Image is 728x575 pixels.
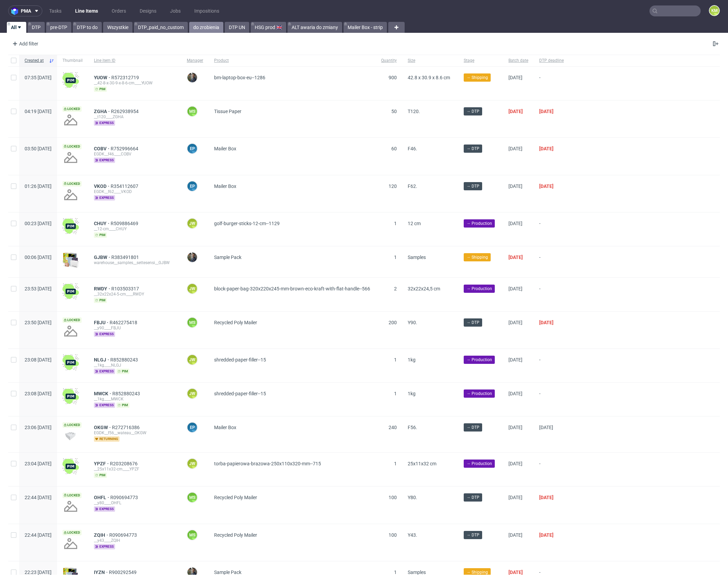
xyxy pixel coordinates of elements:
span: → Production [466,391,492,397]
span: → DTP [466,424,479,430]
img: wHgJFi1I6lmhQAAAABJRU5ErkJggg== [62,218,79,234]
span: 32x22x24,5 cm [408,286,440,291]
span: 00:23 [DATE] [25,221,52,226]
span: FBJU [94,320,110,325]
span: 100 [389,495,397,500]
span: R203208676 [110,461,139,466]
span: [DATE] [508,570,523,575]
span: 04:19 [DATE] [25,109,52,114]
a: YPZF [94,461,110,466]
a: R572312719 [111,75,140,80]
span: RWDY [94,286,111,291]
a: DTP to do [73,22,102,33]
a: R090694773 [110,495,139,500]
span: Locked [62,422,82,428]
span: express [94,544,115,549]
span: R090694773 [109,532,138,538]
span: 900 [389,75,397,80]
span: → Shipping [466,74,488,81]
div: EGDK__f56__wateau__OKGW [94,430,176,436]
span: - [539,391,564,408]
a: R383491801 [111,255,140,260]
span: pim [94,86,107,92]
a: OKGW [94,425,112,430]
figcaption: JW [187,355,197,365]
span: Locked [62,530,82,535]
span: [DATE] [508,357,522,362]
span: [DATE] [508,391,522,396]
span: Y90. [408,320,417,325]
span: - [539,255,564,269]
span: DTP deadline [539,58,564,64]
span: Sample Pack [214,255,241,260]
span: [DATE] [508,183,522,189]
span: 2 [394,286,397,291]
span: → Production [466,357,492,363]
span: Quantity [381,58,397,64]
figcaption: JW [187,219,197,228]
span: [DATE] [539,425,553,430]
span: [DATE] [508,320,522,325]
span: Samples [408,570,426,575]
div: __1kg____NLGJ [94,362,176,368]
span: express [94,195,115,201]
span: express [94,120,115,126]
span: → DTP [466,532,479,538]
span: Manager [187,58,203,64]
a: Jobs [166,5,185,16]
span: - [539,461,564,478]
span: 23:53 [DATE] [25,286,52,291]
span: Locked [62,493,82,498]
a: All [7,22,26,33]
figcaption: JW [187,389,197,398]
a: ZQIH [94,532,109,538]
span: [DATE] [508,495,522,500]
span: Locked [62,181,82,187]
span: [DATE] [508,425,522,430]
span: R272716386 [112,425,141,430]
a: R752996664 [111,146,140,151]
span: 22:44 [DATE] [25,532,52,538]
span: 240 [389,425,397,430]
span: [DATE] [508,109,523,114]
a: OHFL [94,495,110,500]
span: 60 [391,146,397,151]
a: YUOW [94,75,111,80]
span: [DATE] [508,255,523,260]
div: __t120____ZGHA [94,114,176,120]
span: 23:50 [DATE] [25,320,52,325]
span: R509886469 [111,221,140,226]
span: GJBW [94,255,111,260]
span: R852880243 [110,357,139,362]
a: R262938954 [111,109,140,114]
span: → Production [466,461,492,467]
figcaption: EP [187,144,197,153]
figcaption: MS [187,530,197,540]
a: ZGHA [94,109,111,114]
span: 200 [389,320,397,325]
span: express [94,506,115,512]
span: NLGJ [94,357,110,362]
div: __32x22x24-5-cm____RWDY [94,291,176,297]
span: 1 [394,570,397,575]
img: logo [11,7,21,15]
span: 1kg [408,357,416,362]
span: → DTP [466,146,479,152]
a: R900292549 [109,570,138,575]
a: R103503317 [111,286,140,291]
div: __25x11x32-cm____YPZF [94,466,176,472]
span: Product [214,58,370,64]
span: VKOD [94,183,111,189]
span: express [94,369,115,374]
a: R354112607 [111,183,140,189]
span: [DATE] [539,495,554,500]
img: no_design.png [62,323,79,339]
span: → DTP [466,108,479,114]
a: CHUY [94,221,111,226]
